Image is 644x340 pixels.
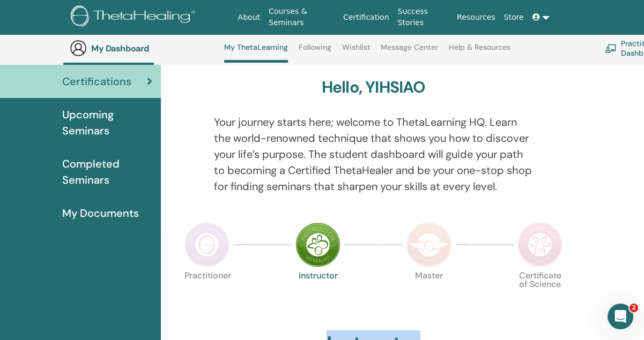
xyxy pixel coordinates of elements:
img: Instructor [295,222,340,267]
a: Help & Resources [449,43,510,60]
iframe: Intercom live chat [608,304,633,329]
span: Certifications [62,73,131,89]
img: chalkboard-teacher.svg [605,44,617,52]
img: Certificate of Science [517,222,562,267]
a: Certification [339,7,393,27]
img: generic-user-icon.jpg [70,40,87,57]
p: Certificate of Science [517,271,562,316]
a: Courses & Seminars [264,2,339,33]
h3: Hello, YIHSIAO [322,78,426,97]
img: logo.png [71,5,199,29]
h3: My Dashboard [91,43,198,54]
a: About [234,7,264,27]
span: Upcoming Seminars [62,107,152,139]
p: Your journey starts here; welcome to ThetaLearning HQ. Learn the world-renowned technique that sh... [214,114,534,194]
p: Practitioner [184,271,230,316]
a: Following [299,43,331,60]
a: My ThetaLearning [224,43,288,63]
a: Store [500,7,528,27]
a: Wishlist [342,43,371,60]
p: Instructor [295,271,340,316]
span: My Documents [62,205,139,221]
span: Completed Seminars [62,156,152,188]
img: Master [406,222,451,267]
a: Resources [453,7,500,27]
a: Message Center [381,43,438,60]
a: Success Stories [393,2,453,33]
p: Master [406,271,451,316]
img: Practitioner [184,222,230,267]
span: 2 [630,304,638,312]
